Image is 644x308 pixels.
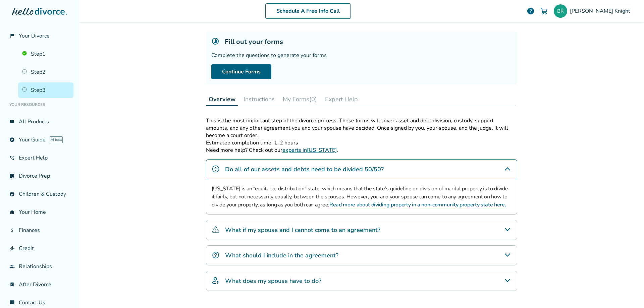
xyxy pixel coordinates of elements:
a: Schedule A Free Info Call [265,3,351,19]
img: Cart [540,7,548,15]
div: Do all of our assets and debts need to be divided 50/50? [206,159,517,179]
a: garage_homeYour Home [5,204,73,220]
div: What if my spouse and I cannot come to an agreement? [206,220,517,240]
span: garage_home [9,209,15,215]
span: explore [9,137,15,142]
a: Step2 [18,64,73,80]
span: attach_money [9,228,15,233]
h4: What does my spouse have to do? [225,276,321,285]
div: Complete the questions to generate your forms [211,52,512,59]
h4: What if my spouse and I cannot come to an agreement? [225,226,380,234]
h4: What should I include in the agreement? [225,251,338,260]
a: Step1 [18,46,73,62]
a: help [527,7,535,15]
a: experts in[US_STATE] [282,146,337,154]
a: bookmark_checkAfter Divorce [5,277,73,292]
li: Your Resources [5,98,73,111]
p: This is the most important step of the divorce process. These forms will cover asset and debt div... [206,117,517,139]
a: finance_modeCredit [5,241,73,256]
img: What should I include in the agreement? [212,251,220,259]
div: What should I include in the agreement? [206,245,517,265]
a: flag_2Your Divorce [5,28,73,44]
button: Instructions [241,93,277,106]
a: Read more about dividing property in a non-community property state here. [329,201,506,208]
span: bookmark_check [9,282,15,287]
a: phone_in_talkExpert Help [5,150,73,166]
p: Estimated completion time: 1-2 hours [206,139,517,146]
a: view_listAll Products [5,114,73,129]
span: list_alt_check [9,173,15,179]
a: groupRelationships [5,259,73,274]
span: group [9,264,15,269]
a: Continue Forms [211,64,271,79]
span: phone_in_talk [9,155,15,161]
h4: Do all of our assets and debts need to be divided 50/50? [225,165,384,174]
a: attach_moneyFinances [5,223,73,238]
p: Need more help? Check out our . [206,146,517,154]
span: Your Divorce [19,32,50,40]
span: account_child [9,191,15,197]
a: account_childChildren & Custody [5,186,73,202]
span: finance_mode [9,246,15,251]
span: view_list [9,119,15,124]
span: AI beta [50,136,63,143]
span: chat_info [9,300,15,305]
button: Expert Help [322,93,361,106]
img: What if my spouse and I cannot come to an agreement? [212,226,220,234]
a: Step3 [18,82,73,98]
a: list_alt_checkDivorce Prep [5,168,73,184]
a: exploreYour GuideAI beta [5,132,73,147]
iframe: Chat Widget [610,276,644,308]
button: My Forms(0) [280,93,320,106]
h5: Fill out your forms [225,37,283,46]
button: Overview [206,93,238,106]
img: bonitaknight@propelschools.org [554,4,567,18]
span: flag_2 [9,33,15,39]
span: [PERSON_NAME] Knight [570,7,633,15]
p: [US_STATE] is an “equitable distribution” state, which means that the state’s guideline on divisi... [212,185,512,209]
div: What does my spouse have to do? [206,271,517,291]
img: What does my spouse have to do? [212,276,220,285]
img: Do all of our assets and debts need to be divided 50/50? [212,165,220,173]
